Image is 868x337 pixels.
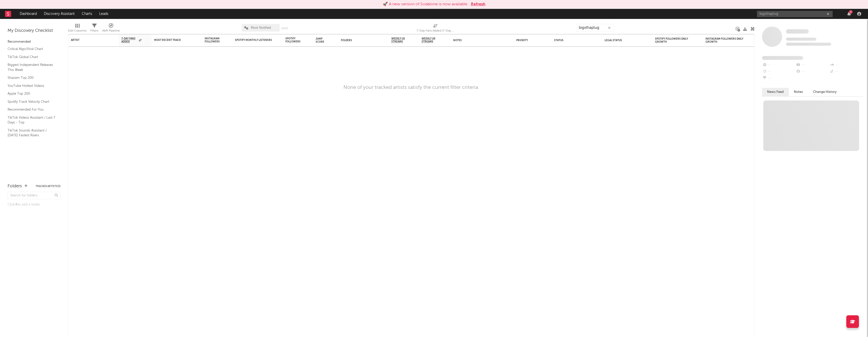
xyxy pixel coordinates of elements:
[786,38,816,41] span: Tracking Since: [DATE]
[8,28,61,34] div: My Discovery Checklist
[154,39,192,42] div: Most Recent Track
[453,39,504,42] div: Notes
[8,46,56,52] a: Critical Algo/Viral Chart
[786,43,831,46] span: 0 fans last week
[8,75,56,81] a: Shazam Top 200
[847,12,851,16] button: 7
[422,37,441,43] span: Weekly UK Streams
[808,88,842,96] button: Change History
[829,62,863,68] div: --
[205,37,222,43] div: Instagram Followers
[68,28,87,34] div: Edit Columns
[8,99,56,105] a: Spotify Track Velocity Chart
[90,28,98,34] div: Filters
[417,21,454,36] div: 7-Day Fans Added (7-Day Fans Added)
[762,75,796,82] div: --
[8,115,56,125] a: TikTok Videos Assistant / Last 7 Days - Top
[789,88,808,96] button: Notes
[762,88,789,96] button: News Feed
[96,9,112,19] a: Leads
[40,9,78,19] a: Discovery Assistant
[762,62,796,68] div: --
[8,83,56,89] a: YouTube Hottest Videos
[68,21,87,36] div: Edit Columns
[90,21,98,36] div: Filters
[706,37,743,43] div: Instagram Followers Daily Growth
[471,1,485,7] button: Refresh
[121,37,138,43] span: 7-Day Fans Added
[341,39,379,42] div: Folders
[757,11,833,17] input: Search for artists
[8,202,61,208] div: Click to add a folder.
[8,54,56,60] a: TikTok Global Chart
[281,27,288,30] button: Save
[343,85,479,91] div: None of your tracked artists satisfy the current filter criteria.
[8,192,61,199] input: Search for folders...
[796,68,829,75] div: --
[417,28,454,34] div: 7-Day Fans Added (7-Day Fans Added)
[849,10,853,14] div: 7
[762,56,803,60] span: Fans Added by Platform
[8,39,61,45] div: Recommended
[796,62,829,68] div: --
[102,28,120,34] div: A&R Pipeline
[71,39,109,42] div: Artist
[8,183,22,189] div: Folders
[762,68,796,75] div: --
[36,185,61,188] button: Tracked Artists(3)
[285,37,303,43] div: Spotify Followers
[605,39,637,42] div: Legal Status
[8,128,56,138] a: TikTok Sounds Assistant / [DATE] Fastest Risers
[102,21,120,36] div: A&R Pipeline
[8,91,56,96] a: Apple Top 200
[78,9,96,19] a: Charts
[235,39,273,42] div: Spotify Monthly Listeners
[251,26,271,30] span: Most Notified
[16,9,40,19] a: Dashboard
[316,37,328,43] div: Jump Score
[829,68,863,75] div: --
[554,39,587,42] div: Status
[786,29,809,34] a: Some Artist
[516,39,536,42] div: Priority
[8,107,56,112] a: Recommended For You
[383,1,468,7] div: 🚀 A new version of Sodatone is now available.
[391,37,409,43] span: Weekly US Streams
[786,29,809,34] span: Some Artist
[8,62,56,72] a: Biggest Independent Releases This Week
[576,24,614,32] input: Search...
[655,37,693,43] div: Spotify Followers Daily Growth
